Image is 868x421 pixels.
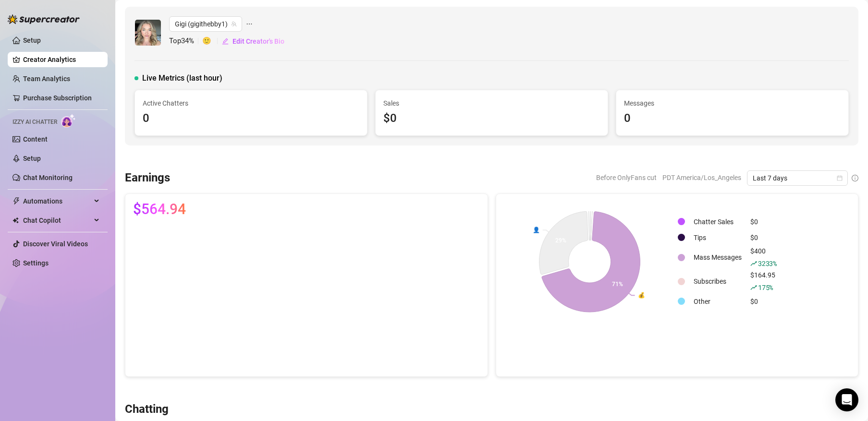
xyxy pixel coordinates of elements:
[532,226,539,233] text: 👤
[246,16,253,32] span: ellipsis
[169,36,202,47] span: Top 34 %
[231,21,237,27] span: team
[750,246,777,269] div: $400
[23,174,73,181] a: Chat Monitoring
[175,17,236,31] span: Gigi (gigithebby1)
[750,284,757,291] span: rise
[750,232,777,243] div: $0
[125,402,169,417] h3: Chatting
[23,193,91,209] span: Automations
[753,171,842,185] span: Last 7 days
[23,135,48,143] a: Content
[221,34,285,49] button: Edit Creator's Bio
[23,259,49,267] a: Settings
[12,118,57,127] span: Izzy AI Chatter
[852,175,858,181] span: info-circle
[750,270,777,293] div: $164.95
[758,283,773,292] span: 175 %
[837,175,843,181] span: calendar
[23,155,41,162] a: Setup
[143,98,359,108] span: Active Chatters
[624,109,841,128] div: 0
[662,170,741,185] span: PDT America/Los_Angeles
[135,20,161,46] img: Gigi
[61,114,76,128] img: AI Chatter
[383,109,600,128] div: $0
[23,36,41,44] a: Setup
[23,94,92,102] a: Purchase Subscription
[690,214,746,229] td: Chatter Sales
[222,38,229,45] span: edit
[750,260,757,267] span: rise
[750,217,777,227] div: $0
[637,291,645,299] text: 💰
[142,72,222,84] span: Live Metrics (last hour)
[133,202,186,217] span: $564.94
[23,75,70,83] a: Team Analytics
[383,98,600,108] span: Sales
[690,294,746,309] td: Other
[23,213,91,228] span: Chat Copilot
[12,217,19,224] img: Chat Copilot
[750,296,777,307] div: $0
[202,36,221,47] span: 🙂
[690,270,746,293] td: Subscribes
[23,240,88,248] a: Discover Viral Videos
[596,170,657,185] span: Before OnlyFans cut
[690,246,746,269] td: Mass Messages
[8,14,80,24] img: logo-BBDzfeDw.svg
[835,388,858,411] div: Open Intercom Messenger
[232,37,284,45] span: Edit Creator's Bio
[624,98,841,108] span: Messages
[143,109,359,128] div: 0
[125,170,170,186] h3: Earnings
[690,230,746,245] td: Tips
[12,197,20,205] span: thunderbolt
[23,52,100,67] a: Creator Analytics
[758,259,777,268] span: 3233 %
